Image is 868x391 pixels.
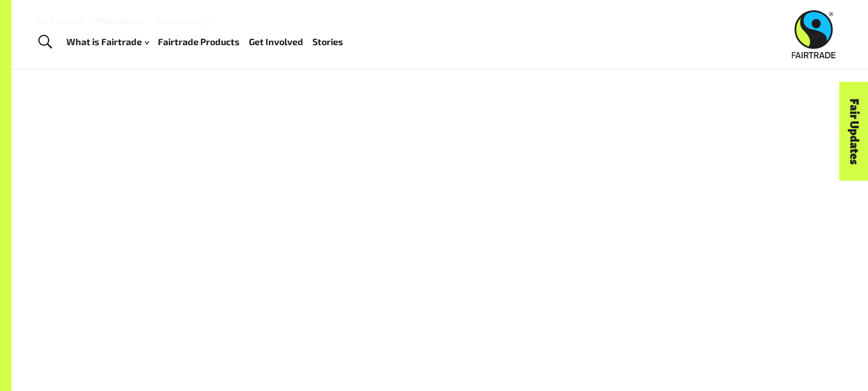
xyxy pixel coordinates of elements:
a: Get Involved [249,34,303,50]
a: Fairtrade Products [158,34,240,50]
a: Media Centre [95,15,144,25]
a: Stories [312,34,343,50]
a: For business [37,15,84,25]
a: Toggle Search [31,28,59,57]
a: Partners Log In [156,15,211,25]
img: Fairtrade Australia New Zealand logo [792,10,836,58]
a: What is Fairtrade [66,34,149,50]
